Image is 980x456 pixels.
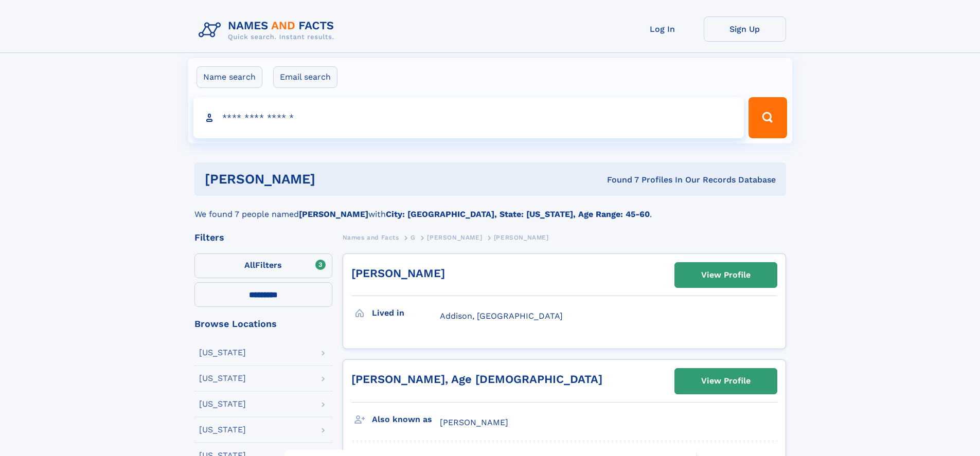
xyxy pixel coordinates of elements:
[244,260,255,270] span: All
[194,196,786,221] div: We found 7 people named with .
[343,231,399,244] a: Names and Facts
[205,173,461,186] h1: [PERSON_NAME]
[494,234,549,241] span: [PERSON_NAME]
[675,263,777,287] a: View Profile
[199,400,246,408] div: [US_STATE]
[193,97,744,138] input: search input
[299,209,368,219] b: [PERSON_NAME]
[372,411,440,428] h3: Also known as
[440,417,508,427] span: [PERSON_NAME]
[675,369,777,393] a: View Profile
[194,319,332,329] div: Browse Locations
[701,263,751,287] div: View Profile
[199,426,246,434] div: [US_STATE]
[372,304,440,322] h3: Lived in
[427,234,482,241] span: [PERSON_NAME]
[199,374,246,382] div: [US_STATE]
[701,369,751,393] div: View Profile
[427,231,482,244] a: [PERSON_NAME]
[411,234,416,241] span: G
[351,267,445,280] a: [PERSON_NAME]
[273,66,337,88] label: Email search
[197,66,262,88] label: Name search
[704,16,786,42] a: Sign Up
[461,174,776,186] div: Found 7 Profiles In Our Records Database
[351,373,602,386] a: [PERSON_NAME], Age [DEMOGRAPHIC_DATA]
[386,209,650,219] b: City: [GEOGRAPHIC_DATA], State: [US_STATE], Age Range: 45-60
[194,253,332,278] label: Filters
[199,349,246,357] div: [US_STATE]
[194,233,332,242] div: Filters
[411,231,416,244] a: G
[749,97,787,138] button: Search Button
[621,16,704,42] a: Log In
[194,16,343,44] img: Logo Names and Facts
[440,311,563,321] span: Addison, [GEOGRAPHIC_DATA]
